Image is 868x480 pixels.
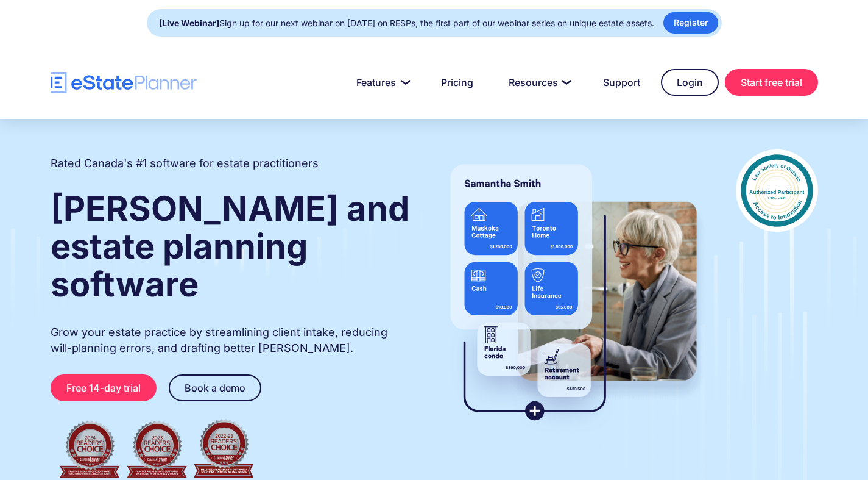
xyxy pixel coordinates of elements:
[169,374,261,401] a: Book a demo
[436,149,711,436] img: estate planner showing wills to their clients, using eState Planner, a leading estate planning so...
[159,15,654,32] div: Sign up for our next webinar on [DATE] on RESPs, the first part of our webinar series on unique e...
[159,18,219,28] strong: [Live Webinar]
[725,69,818,96] a: Start free trial
[51,324,411,356] p: Grow your estate practice by streamlining client intake, reducing will-planning errors, and draft...
[426,70,488,95] a: Pricing
[494,70,582,95] a: Resources
[663,12,718,34] a: Register
[51,374,157,401] a: Free 14-day trial
[588,70,655,95] a: Support
[51,156,319,171] h2: Rated Canada's #1 software for estate practitioners
[342,70,420,95] a: Features
[51,72,197,93] a: home
[661,69,719,96] a: Login
[51,188,409,305] strong: [PERSON_NAME] and estate planning software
